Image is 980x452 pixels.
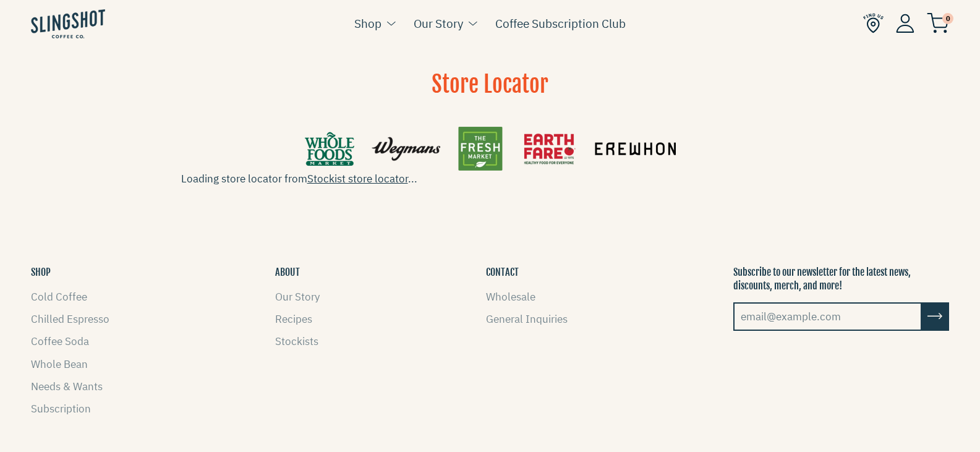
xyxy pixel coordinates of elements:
a: Cold Coffee [31,290,87,304]
a: Our Story [275,290,320,304]
a: Wholesale [486,290,535,304]
input: email@example.com [733,302,922,331]
a: General Inquiries [486,312,568,326]
a: Recipes [275,312,312,326]
a: Stockist store locator [307,172,408,185]
button: CONTACT [486,265,519,279]
span: 0 [942,13,953,24]
a: Whole Bean [31,357,88,371]
a: Our Story [414,14,463,33]
a: Subscription [31,402,91,416]
button: ABOUT [275,265,300,279]
a: Stockists [275,335,318,348]
div: Loading store locator from ... [181,127,799,187]
img: cart [927,13,949,33]
img: Find Us [863,13,884,33]
a: Coffee Soda [31,335,89,348]
h1: Store Locator [181,69,799,116]
a: Shop [354,14,381,33]
p: Subscribe to our newsletter for the latest news, discounts, merch, and more! [733,265,949,293]
a: 0 [927,16,949,31]
img: Account [896,14,914,33]
a: Coffee Subscription Club [495,14,626,33]
button: SHOP [31,265,51,279]
a: Needs & Wants [31,380,103,393]
a: Chilled Espresso [31,312,109,326]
